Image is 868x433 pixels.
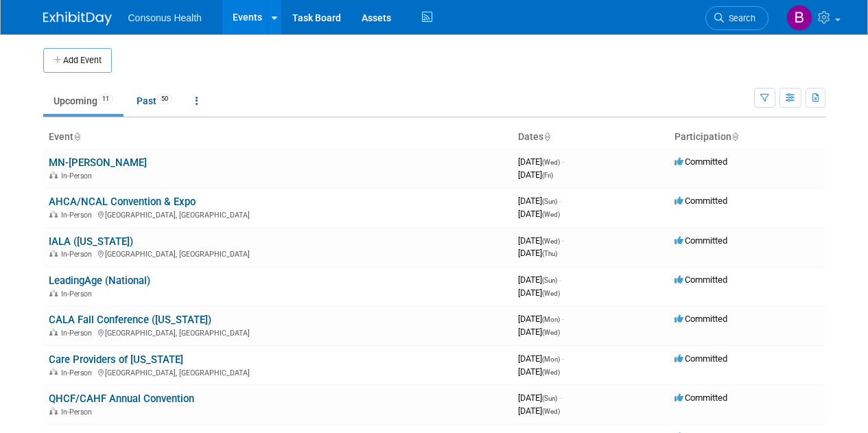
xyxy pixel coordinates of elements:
[49,314,211,326] a: CALA Fall Conference ([US_STATE])
[542,250,557,257] span: (Thu)
[518,393,561,403] span: [DATE]
[49,156,147,169] a: MN-[PERSON_NAME]
[49,290,58,296] img: In-Person Event
[542,159,560,166] span: (Wed)
[43,12,112,25] img: ExhibitDay
[43,126,513,149] th: Event
[49,235,133,248] a: IALA ([US_STATE])
[786,5,812,31] img: Bridget Crane
[49,196,196,208] a: AHCA/NCAL Convention & Expo
[542,395,557,402] span: (Sun)
[518,366,560,377] span: [DATE]
[724,13,755,23] span: Search
[49,250,58,257] img: In-Person Event
[562,314,564,324] span: -
[98,94,113,104] span: 11
[542,172,553,179] span: (Fri)
[542,277,557,284] span: (Sun)
[49,248,507,259] div: [GEOGRAPHIC_DATA], [GEOGRAPHIC_DATA]
[49,368,58,375] img: In-Person Event
[61,172,96,180] span: In-Person
[43,88,124,114] a: Upcoming11
[559,196,561,206] span: -
[675,314,727,324] span: Committed
[49,393,194,405] a: QHCF/CAHF Annual Convention
[518,274,561,285] span: [DATE]
[559,274,561,285] span: -
[49,172,58,178] img: In-Person Event
[675,196,727,206] span: Committed
[675,393,727,403] span: Committed
[705,6,769,30] a: Search
[542,408,560,415] span: (Wed)
[542,290,560,297] span: (Wed)
[562,353,564,364] span: -
[518,156,564,167] span: [DATE]
[675,353,727,364] span: Committed
[543,131,550,142] a: Sort by Start Date
[61,329,96,338] span: In-Person
[49,329,58,336] img: In-Person Event
[518,209,560,219] span: [DATE]
[542,211,560,218] span: (Wed)
[61,250,96,259] span: In-Person
[518,248,557,258] span: [DATE]
[126,88,183,114] a: Past50
[675,235,727,246] span: Committed
[61,290,96,299] span: In-Person
[542,368,560,376] span: (Wed)
[49,408,58,414] img: In-Person Event
[542,329,560,336] span: (Wed)
[518,235,564,246] span: [DATE]
[49,274,150,287] a: LeadingAge (National)
[518,288,560,298] span: [DATE]
[157,94,172,104] span: 50
[518,353,564,364] span: [DATE]
[518,169,553,180] span: [DATE]
[675,156,727,167] span: Committed
[49,327,507,338] div: [GEOGRAPHIC_DATA], [GEOGRAPHIC_DATA]
[669,126,825,149] th: Participation
[562,156,564,167] span: -
[43,48,112,73] button: Add Event
[562,235,564,246] span: -
[61,368,96,377] span: In-Person
[559,393,561,403] span: -
[518,196,561,206] span: [DATE]
[128,12,202,23] span: Consonus Health
[542,316,560,323] span: (Mon)
[518,314,564,324] span: [DATE]
[61,211,96,220] span: In-Person
[49,211,58,218] img: In-Person Event
[675,274,727,285] span: Committed
[513,126,669,149] th: Dates
[73,131,80,142] a: Sort by Event Name
[542,237,560,245] span: (Wed)
[518,406,560,416] span: [DATE]
[542,355,560,363] span: (Mon)
[542,198,557,205] span: (Sun)
[49,353,183,366] a: Care Providers of [US_STATE]
[518,327,560,337] span: [DATE]
[61,408,96,417] span: In-Person
[731,131,738,142] a: Sort by Participation Type
[49,209,507,220] div: [GEOGRAPHIC_DATA], [GEOGRAPHIC_DATA]
[49,366,507,377] div: [GEOGRAPHIC_DATA], [GEOGRAPHIC_DATA]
